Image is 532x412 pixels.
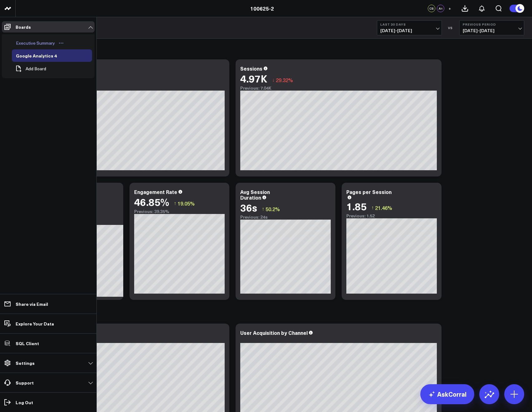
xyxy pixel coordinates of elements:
p: Settings [16,360,35,365]
p: Support [16,380,34,385]
div: 1.85 [346,201,367,212]
a: SQL Client [2,338,95,349]
a: Google Analytics 4Open board menu [12,49,70,62]
span: + [448,6,451,11]
a: Log Out [2,397,95,408]
span: [DATE] - [DATE] [380,28,438,33]
span: ↑ [262,205,264,213]
div: Avg Session Duration [240,188,270,201]
b: Previous Period [463,22,521,26]
div: Sessions [240,65,262,72]
div: VS [445,26,456,30]
p: Boards [16,24,31,29]
div: Previous: 24s [240,215,331,220]
button: Open board menu [56,41,66,46]
span: 29.32% [276,77,293,83]
span: 50.2% [266,206,280,212]
div: Previous: 39.35% [134,209,225,214]
div: 4.97K [240,73,267,84]
div: 46.85% [134,196,169,207]
div: A1 [437,5,444,12]
a: 100625-2 [250,5,274,12]
span: ↑ [371,204,374,212]
div: Engagement Rate [134,188,177,195]
div: CS [428,5,435,12]
span: Add Board [26,66,46,71]
div: Previous: 1.52 [346,213,437,218]
p: Log Out [16,400,33,405]
p: Explore Your Data [16,321,54,326]
button: + [446,5,453,12]
a: Executive SummaryOpen board menu [12,37,68,49]
span: 21.46% [375,204,392,211]
div: Previous: 7.04K [240,86,437,91]
div: 36s [240,202,257,213]
div: Executive Summary [14,39,56,47]
span: 19.05% [178,200,195,207]
p: SQL Client [16,341,39,346]
span: ↓ [272,76,275,84]
b: Last 30 Days [380,22,438,26]
span: ↑ [174,199,176,207]
span: [DATE] - [DATE] [463,28,521,33]
div: Pages per Session [346,188,392,195]
a: AskCorral [420,384,474,404]
button: Previous Period[DATE]-[DATE] [459,20,524,35]
div: Google Analytics 4 [14,52,58,59]
div: Previous: 4.96K [28,86,225,91]
div: User Acquisition by Channel [240,329,308,336]
p: Share via Email [16,301,48,306]
button: Last 30 Days[DATE]-[DATE] [377,20,442,35]
button: Add Board [12,62,49,76]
